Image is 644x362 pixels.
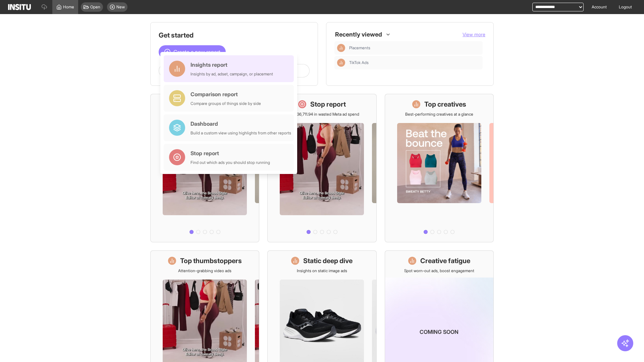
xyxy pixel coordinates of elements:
div: Insights [337,44,345,52]
h1: Stop report [310,100,346,109]
h1: Static deep dive [303,256,353,265]
span: Create a new report [173,48,220,56]
p: Best-performing creatives at a glance [405,112,473,117]
div: Insights report [191,61,273,69]
div: Stop report [191,149,270,157]
p: Insights on static image ads [297,268,347,274]
div: Insights by ad, adset, campaign, or placement [191,71,273,77]
p: Save £36,711.94 in wasted Meta ad spend [285,112,359,117]
div: Build a custom view using highlights from other reports [191,130,291,136]
button: View more [463,31,485,38]
div: Dashboard [191,120,291,128]
button: Create a new report [159,45,226,59]
span: View more [463,32,485,37]
p: Attention-grabbing video ads [178,268,231,274]
span: TikTok Ads [349,60,369,65]
a: Top creativesBest-performing creatives at a glance [385,94,494,242]
h1: Top creatives [424,100,466,109]
h1: Get started [159,31,310,40]
span: Open [90,4,100,10]
img: Logo [8,4,31,10]
span: TikTok Ads [349,60,480,65]
a: Stop reportSave £36,711.94 in wasted Meta ad spend [267,94,376,242]
span: Home [63,4,74,10]
div: Comparison report [191,90,261,98]
h1: Top thumbstoppers [180,256,242,265]
span: Placements [349,45,370,51]
span: New [116,4,125,10]
span: Placements [349,45,480,51]
a: What's live nowSee all active ads instantly [150,94,259,242]
div: Insights [337,59,345,67]
div: Compare groups of things side by side [191,101,261,106]
div: Find out which ads you should stop running [191,160,270,165]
